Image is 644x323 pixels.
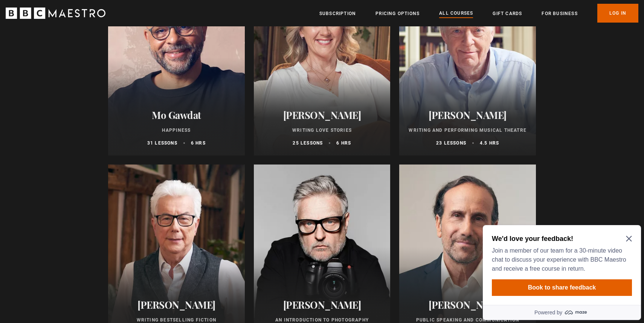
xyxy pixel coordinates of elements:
[493,10,522,17] a: Gift Cards
[263,109,382,121] h2: [PERSON_NAME]
[375,10,420,17] a: Pricing Options
[319,4,638,23] nav: Primary
[480,140,499,146] p: 4.5 hrs
[147,140,177,146] p: 31 lessons
[12,24,149,51] p: Join a member of our team for a 30-minute video chat to discuss your experience with BBC Maestro ...
[12,57,152,74] button: Book to share feedback
[408,127,527,134] p: Writing and Performing Musical Theatre
[191,140,206,146] p: 6 hrs
[3,3,161,98] div: Optional study invitation
[293,140,323,146] p: 25 lessons
[117,109,236,121] h2: Mo Gawdat
[117,299,236,311] h2: [PERSON_NAME]
[439,9,473,18] a: All Courses
[117,127,236,134] p: Happiness
[3,83,161,98] a: Powered by maze
[436,140,466,146] p: 23 lessons
[6,8,105,19] svg: BBC Maestro
[319,10,356,17] a: Subscription
[542,10,577,17] a: For business
[408,109,527,121] h2: [PERSON_NAME]
[336,140,351,146] p: 6 hrs
[597,4,638,23] a: Log In
[263,127,382,134] p: Writing Love Stories
[146,14,152,20] button: Close Maze Prompt
[12,12,149,21] h2: We'd love your feedback!
[408,299,527,311] h2: [PERSON_NAME]
[263,299,382,311] h2: [PERSON_NAME]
